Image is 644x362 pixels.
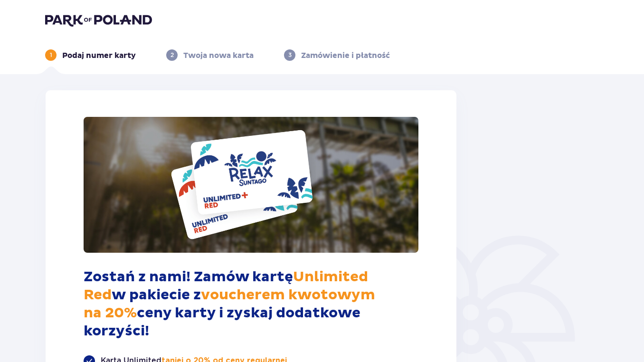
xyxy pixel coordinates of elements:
[301,50,390,61] p: Zamówienie i płatność
[62,50,136,61] p: Podaj numer karty
[288,51,292,59] p: 3
[45,13,152,27] img: Park of Poland logo
[50,51,52,59] p: 1
[84,286,375,322] span: voucherem kwotowym na 20%
[84,268,368,304] span: Unlimited Red
[170,51,174,59] p: 2
[84,268,418,340] p: Zostań z nami! Zamów kartę w pakiecie z ceny karty i zyskaj dodatkowe korzyści!
[183,50,254,61] p: Twoja nowa karta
